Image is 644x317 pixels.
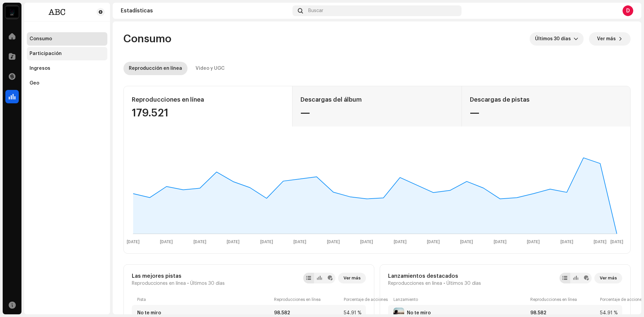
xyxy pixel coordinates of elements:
span: • [187,281,189,286]
re-m-nav-item: Consumo [27,32,107,46]
div: Reproducciones en línea [132,94,284,105]
div: 54,91 % [600,310,617,316]
div: No te miro [407,310,431,316]
span: Reproducciones en línea [132,281,186,286]
span: Ver más [343,271,361,285]
div: 98.582 [274,310,341,316]
re-m-nav-item: Participación [27,47,107,60]
div: Reproducciones en línea [530,297,597,302]
div: — [301,108,453,118]
span: Últimos 30 días [535,32,574,46]
div: Pista [137,297,271,302]
span: Ver más [597,32,616,46]
re-m-nav-item: Geo [27,76,107,90]
div: No te miro [137,310,161,316]
div: 54,91 % [344,310,361,316]
div: D [623,5,633,16]
text: [DATE] [594,240,606,244]
span: Últimos 30 días [446,281,481,286]
text: [DATE] [427,240,440,244]
div: Geo [30,81,39,86]
div: Participación [30,51,62,56]
img: 8c15b855-a5c4-4a08-a7cf-b3fc6a4035e6 [30,8,86,16]
span: Consumo [123,32,171,46]
span: Reproducciones en línea [388,281,442,286]
text: [DATE] [527,240,540,244]
text: [DATE] [327,240,340,244]
div: Porcentaje de acciones [600,297,617,302]
div: Descargas de pistas [470,94,622,105]
div: Descargas del álbum [301,94,453,105]
div: Porcentaje de acciones [344,297,361,302]
div: Las mejores pistas [132,273,225,279]
div: dropdown trigger [574,32,578,46]
text: [DATE] [360,240,373,244]
text: [DATE] [560,240,573,244]
div: Ingresos [30,66,50,71]
button: Ver más [338,273,366,283]
text: [DATE] [194,240,206,244]
div: Lanzamientos destacados [388,273,481,279]
span: Ver más [600,271,617,285]
span: Últimos 30 días [190,281,225,286]
text: [DATE] [160,240,173,244]
re-m-nav-item: Ingresos [27,62,107,75]
span: • [443,281,445,286]
div: 179.521 [132,108,284,118]
div: Consumo [30,36,52,42]
div: Reproducciones en línea [274,297,341,302]
text: [DATE] [127,240,140,244]
text: [DATE] [610,240,623,244]
text: [DATE] [293,240,306,244]
text: [DATE] [260,240,273,244]
div: Lanzamiento [393,297,528,302]
div: Estadísticas [121,8,290,13]
text: [DATE] [394,240,407,244]
text: [DATE] [494,240,506,244]
text: [DATE] [227,240,239,244]
img: 4b27af27-1876-4d30-865d-b6d287a8d627 [5,5,19,19]
div: — [470,108,622,118]
div: Reproducción en línea [129,62,182,75]
span: Buscar [308,8,323,13]
button: Ver más [589,32,631,46]
div: Video y UGC [196,62,225,75]
text: [DATE] [460,240,473,244]
button: Ver más [594,273,622,283]
div: 98.582 [530,310,597,316]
